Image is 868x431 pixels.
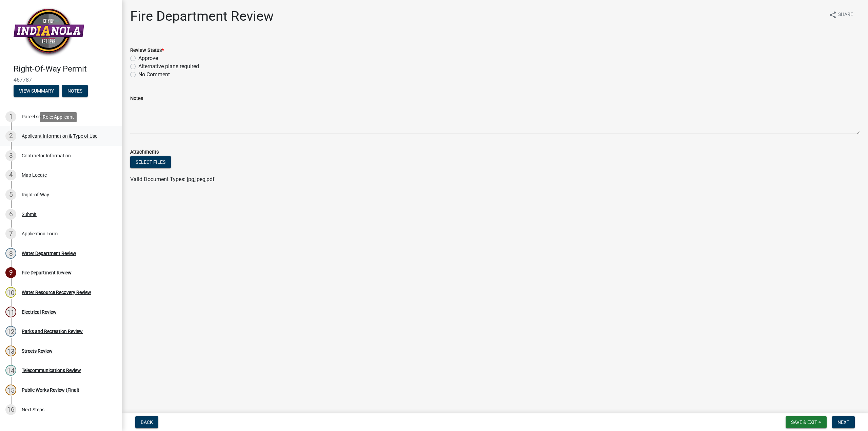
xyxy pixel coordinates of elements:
wm-modal-confirm: Summary [14,89,59,94]
span: Valid Document Types: jpg,jpeg,pdf [130,176,215,182]
div: Water Resource Recovery Review [22,290,91,295]
div: 7 [5,228,16,239]
div: Contractor Information [22,153,71,158]
div: Applicant Information & Type of Use [22,134,97,138]
label: Alternative plans required [138,62,199,71]
button: Save & Exit [786,416,827,428]
i: share [829,11,837,19]
div: Parcel search [22,114,50,119]
button: shareShare [823,8,859,21]
div: Right-of-Way [22,192,49,197]
h1: Fire Department Review [130,8,274,24]
div: 16 [5,404,16,415]
span: Back [141,419,153,425]
label: No Comment [138,71,170,79]
div: 9 [5,267,16,278]
div: Map Locate [22,173,47,177]
div: Role: Applicant [40,112,77,122]
div: 15 [5,385,16,395]
span: Next [837,419,849,425]
div: 12 [5,326,16,337]
label: Review Status [130,48,164,53]
div: Water Department Review [22,251,76,256]
span: Save & Exit [791,419,817,425]
div: 4 [5,170,16,180]
div: 5 [5,189,16,200]
wm-modal-confirm: Notes [62,89,88,94]
span: Share [838,11,853,19]
button: Notes [62,85,88,97]
label: Attachments [130,150,159,155]
span: 467787 [14,77,108,83]
div: 3 [5,150,16,161]
div: Application Form [22,231,58,236]
label: Approve [138,54,158,62]
button: Back [135,416,158,428]
h4: Right-Of-Way Permit [14,64,117,74]
div: Parks and Recreation Review [22,329,83,334]
div: Electrical Review [22,310,57,314]
label: Notes [130,96,143,101]
div: 11 [5,307,16,317]
div: 14 [5,365,16,376]
div: Public Works Review (Final) [22,388,79,392]
div: 6 [5,209,16,220]
button: View Summary [14,85,59,97]
button: Select files [130,156,171,168]
div: 2 [5,131,16,141]
div: Fire Department Review [22,270,72,275]
div: 1 [5,111,16,122]
button: Next [832,416,855,428]
div: Telecommunications Review [22,368,81,373]
div: 10 [5,287,16,298]
img: City of Indianola, Iowa [14,7,84,57]
div: 13 [5,346,16,356]
div: Submit [22,212,37,217]
div: Streets Review [22,349,53,353]
div: 8 [5,248,16,259]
